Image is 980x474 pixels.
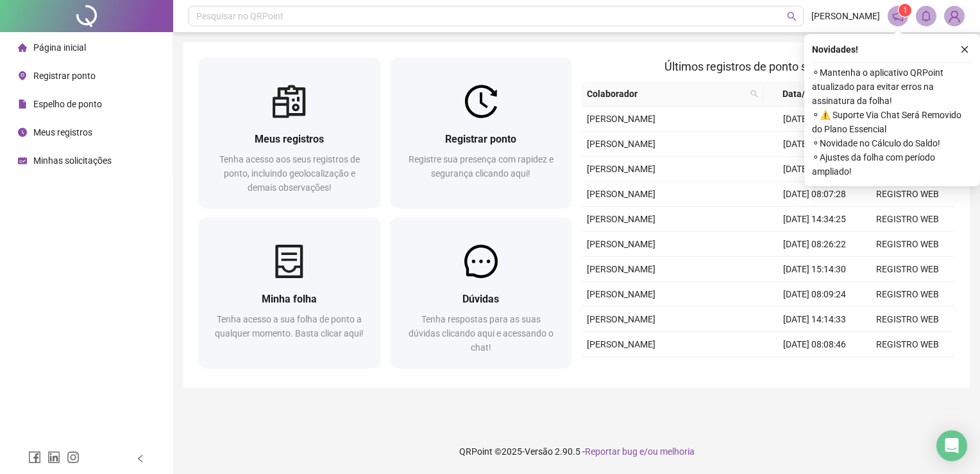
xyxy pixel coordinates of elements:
span: [PERSON_NAME] [587,339,655,349]
a: DúvidasTenha respostas para as suas dúvidas clicando aqui e acessando o chat! [391,218,572,367]
td: REGISTRO WEB [861,257,954,282]
span: [PERSON_NAME] [587,114,655,124]
span: schedule [18,156,27,165]
div: Open Intercom Messenger [936,430,967,461]
span: file [18,100,27,109]
td: REGISTRO WEB [861,182,954,207]
td: [DATE] 08:26:22 [768,232,861,257]
span: home [18,43,27,52]
td: [DATE] 12:09:41 [768,107,861,132]
span: instagram [67,451,80,464]
span: ⚬ Ajustes da folha com período ampliado! [812,150,972,179]
span: [PERSON_NAME] [587,314,655,324]
td: [DATE] 08:09:24 [768,282,861,307]
span: Meus registros [255,133,324,145]
span: environment [18,71,27,80]
span: Registrar ponto [33,71,96,81]
span: facebook [28,451,41,464]
span: Dúvidas [462,293,499,305]
span: Registrar ponto [445,133,516,145]
span: close [960,45,969,54]
span: bell [920,10,932,22]
span: Data/Hora [768,87,838,101]
span: Minha folha [262,293,317,305]
td: [DATE] 15:14:30 [768,257,861,282]
span: Colaborador [587,87,745,101]
span: 1 [903,6,908,15]
td: REGISTRO WEB [861,207,954,232]
a: Meus registrosTenha acesso aos seus registros de ponto, incluindo geolocalização e demais observa... [199,58,380,207]
a: Minha folhaTenha acesso a sua folha de ponto a qualquer momento. Basta clicar aqui! [199,218,380,367]
td: REGISTRO WEB [861,282,954,307]
span: [PERSON_NAME] [811,9,880,23]
span: Meus registros [33,127,92,137]
span: search [787,12,797,21]
td: [DATE] 08:08:46 [768,332,861,357]
span: Novidades ! [812,42,858,57]
td: [DATE] 14:34:25 [768,207,861,232]
span: ⚬ Novidade no Cálculo do Saldo! [812,136,972,150]
footer: QRPoint © 2025 - 2.90.5 - [173,429,980,474]
img: 86812 [945,6,964,26]
span: Página inicial [33,42,86,53]
span: linkedin [47,451,60,464]
td: [DATE] 14:32:24 [768,357,861,382]
span: Espelho de ponto [33,99,102,109]
span: search [748,84,761,103]
th: Data/Hora [763,82,854,107]
td: REGISTRO WEB [861,357,954,382]
td: REGISTRO WEB [861,307,954,332]
td: [DATE] 08:07:28 [768,182,861,207]
td: [DATE] 14:05:43 [768,157,861,182]
td: [DATE] 14:14:33 [768,307,861,332]
span: notification [892,10,904,22]
span: left [136,454,145,463]
span: Tenha respostas para as suas dúvidas clicando aqui e acessando o chat! [409,314,553,353]
td: REGISTRO WEB [861,332,954,357]
span: [PERSON_NAME] [587,189,655,199]
span: Tenha acesso aos seus registros de ponto, incluindo geolocalização e demais observações! [219,154,360,193]
span: Últimos registros de ponto sincronizados [664,60,872,73]
td: REGISTRO WEB [861,232,954,257]
span: search [750,90,758,98]
span: Reportar bug e/ou melhoria [585,446,695,457]
span: ⚬ Mantenha o aplicativo QRPoint atualizado para evitar erros na assinatura da folha! [812,66,972,108]
span: Minhas solicitações [33,155,112,166]
sup: 1 [899,4,911,17]
span: [PERSON_NAME] [587,264,655,274]
span: [PERSON_NAME] [587,139,655,149]
span: Tenha acesso a sua folha de ponto a qualquer momento. Basta clicar aqui! [215,314,364,338]
a: Registrar pontoRegistre sua presença com rapidez e segurança clicando aqui! [391,58,572,207]
span: Registre sua presença com rapidez e segurança clicando aqui! [409,154,553,179]
span: clock-circle [18,128,27,137]
span: ⚬ ⚠️ Suporte Via Chat Será Removido do Plano Essencial [812,108,972,136]
span: [PERSON_NAME] [587,164,655,174]
span: [PERSON_NAME] [587,214,655,224]
span: [PERSON_NAME] [587,239,655,249]
td: [DATE] 08:08:49 [768,132,861,157]
span: Versão [525,446,553,457]
span: [PERSON_NAME] [587,289,655,299]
